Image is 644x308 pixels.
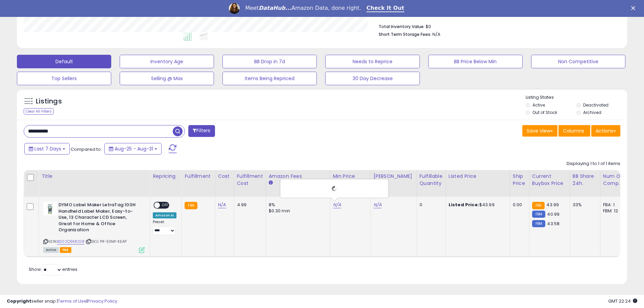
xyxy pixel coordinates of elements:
div: Clear All Filters [24,108,54,115]
span: 40.99 [547,211,559,217]
div: 33% [573,202,595,208]
div: Fulfillment Cost [237,173,263,187]
div: Current Buybox Price [532,173,567,187]
a: N/A [218,202,226,208]
span: Last 7 Days [34,145,61,152]
div: Repricing [153,173,179,180]
small: FBM [532,211,545,218]
div: Listed Price [449,173,507,180]
button: Selling @ Max [120,72,214,85]
i: DataHub... [259,5,291,11]
button: Needs to Reprice [325,55,420,68]
button: BB Price Below Min [428,55,523,68]
a: Privacy Policy [88,298,117,304]
button: Default [17,55,111,68]
div: Close [631,6,638,10]
div: Num of Comp. [603,173,628,187]
small: FBA [532,202,545,209]
strong: Copyright [7,298,31,304]
b: Listed Price: [449,202,479,208]
div: Min Price [333,173,368,180]
div: 4.99 [237,202,261,208]
span: 43.58 [547,220,559,227]
div: $0.30 min [269,208,325,214]
div: 0.00 [513,202,524,208]
label: Deactivated [583,102,609,108]
div: Fulfillable Quantity [420,173,443,187]
div: Cost [218,173,231,180]
small: Amazon Fees. [269,180,273,186]
button: Inventory Age [120,55,214,68]
div: Title [42,173,147,180]
span: Compared to: [71,146,102,152]
label: Active [532,102,545,108]
div: Fulfillment [185,173,212,180]
div: [PERSON_NAME] [374,173,414,180]
div: $43.99 [449,202,505,208]
button: BB Drop in 7d [222,55,317,68]
button: Last 7 Days [24,143,70,155]
button: Top Sellers [17,72,111,85]
button: Columns [558,125,590,137]
a: N/A [374,202,382,208]
a: Terms of Use [58,298,87,304]
small: FBM [532,220,545,227]
button: Non Competitive [531,55,625,68]
a: N/A [333,202,341,208]
h5: Listings [36,97,62,106]
span: FBA [60,247,71,253]
button: 30 Day Decrease [325,72,420,85]
div: Amazon Fees [269,173,327,180]
li: $0 [379,22,615,30]
span: 43.99 [546,202,559,208]
span: All listings currently available for purchase on Amazon [43,247,59,253]
div: Ship Price [513,173,526,187]
button: Items Being Repriced [222,72,317,85]
p: Listing States: [526,94,627,101]
div: ASIN: [43,202,145,252]
label: Out of Stock [532,110,557,115]
b: Total Inventory Value: [379,24,425,29]
div: Displaying 1 to 1 of 1 items [567,161,620,167]
div: BB Share 24h. [573,173,597,187]
img: Profile image for Georgie [229,3,240,14]
div: 0 [420,202,440,208]
div: Preset: [153,220,176,235]
span: OFF [160,203,171,208]
span: N/A [432,31,440,38]
label: Archived [583,110,601,115]
div: FBA: 1 [603,202,625,208]
b: Short Term Storage Fees: [379,31,431,37]
div: FBM: 12 [603,208,625,214]
span: Aug-25 - Aug-31 [115,145,153,152]
small: FBA [185,202,197,209]
span: Show: entries [29,266,77,273]
span: | SKU: PX-E0M1-KEAP [86,239,126,244]
button: Actions [591,125,620,137]
div: 8% [269,202,325,208]
img: 41CWW2OxzgL._SL40_.jpg [43,202,57,215]
a: Check It Out [366,5,404,12]
div: Meet Amazon Data, done right. [245,5,361,11]
button: Aug-25 - Aug-31 [104,143,162,155]
button: Save View [522,125,557,137]
div: Amazon AI [153,212,176,218]
div: seller snap | | [7,298,117,305]
button: Filters [188,125,215,137]
a: B002Q9MCG8 [57,239,85,244]
b: DYMO Label Maker LetraTag 100H Handheld Label Maker, Easy-to-Use, 13 Character LCD Screen, Great ... [58,202,141,235]
span: Columns [563,127,584,134]
span: 2025-09-8 22:24 GMT [608,298,637,304]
